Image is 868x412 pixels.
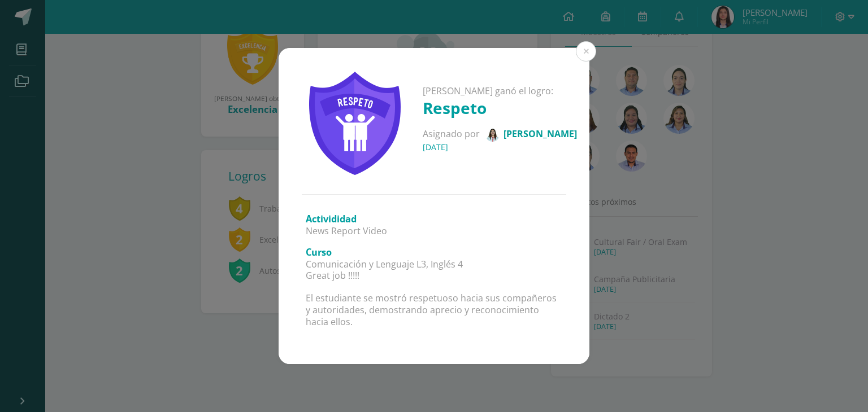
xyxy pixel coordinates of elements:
[423,85,577,97] p: [PERSON_NAME] ganó el logro:
[306,213,562,225] h3: Activididad
[423,142,577,152] h4: [DATE]
[306,258,562,270] p: Comunicación y Lenguaje L3, Inglés 4
[306,270,562,282] p: Great job !!!!!
[423,97,577,119] h1: Respeto
[504,128,577,140] span: [PERSON_NAME]
[485,128,500,142] img: 69b84eb7bfa4c9a940314f27d331d69b.png
[306,292,562,327] p: El estudiante se mostró respetuoso hacia sus compañeros y autoridades, demostrando aprecio y reco...
[306,225,562,237] p: News Report Video
[576,41,596,62] button: Close (Esc)
[423,128,577,142] p: Asignado por
[306,246,562,258] h3: Curso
